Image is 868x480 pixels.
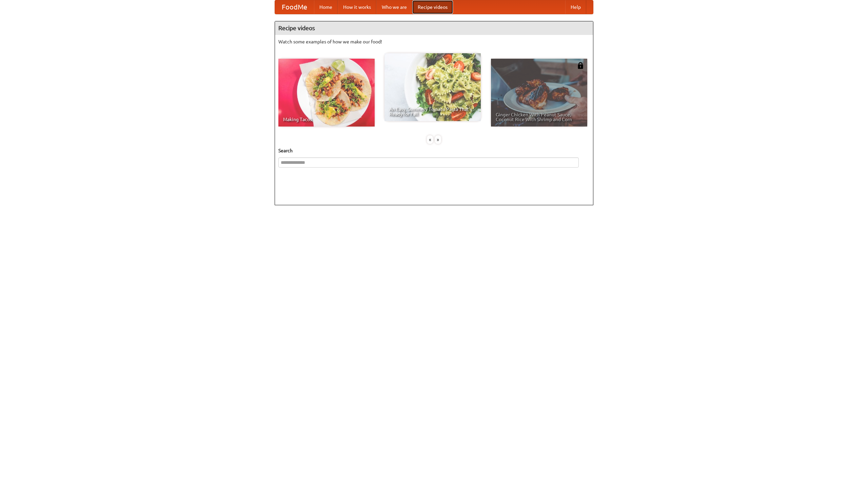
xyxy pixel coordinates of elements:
a: Making Tacos [278,59,375,127]
a: An Easy, Summery Tomato Pasta That's Ready for Fall [384,53,481,121]
h4: Recipe videos [275,21,593,35]
div: » [435,135,441,144]
span: Making Tacos [283,117,370,122]
a: Help [565,0,586,14]
a: Who we are [376,0,412,14]
a: Recipe videos [412,0,453,14]
img: 483408.png [577,62,584,69]
a: How it works [338,0,376,14]
div: « [427,135,433,144]
h5: Search [278,147,590,154]
a: FoodMe [275,0,314,14]
span: An Easy, Summery Tomato Pasta That's Ready for Fall [389,107,476,116]
a: Home [314,0,338,14]
p: Watch some examples of how we make our food! [278,38,590,45]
